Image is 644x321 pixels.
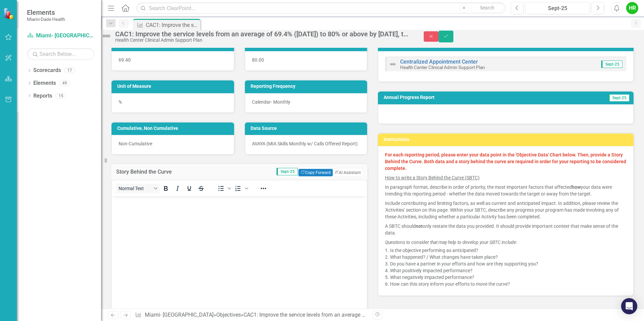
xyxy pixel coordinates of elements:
span: Sept-25 [601,61,622,68]
h3: Annual Progress Report [384,95,556,100]
span: AVAYA (MIA Skills Monthly w/ Calls Offered Report) [252,141,358,146]
img: ClearPoint Strategy [3,7,15,19]
button: Italic [172,184,183,193]
span: Non-Cumulative [119,141,152,146]
span: Sept-25 [277,168,298,175]
button: Strikethrough [195,184,207,193]
a: Centralized Appointment Center [400,59,478,65]
li: Is the objective performing as anticipated? [390,247,626,254]
a: Elements [33,79,56,87]
input: Search ClearPoint... [136,2,506,14]
p: In paragraph format, describe in order of priority, the most important factors that affected your... [385,182,626,199]
li: What positively impacted performance? [390,267,626,274]
div: CAC1: Improve the service levels from an average of 69.4% ([DATE]) to 80% or above by [DATE], to ... [244,312,541,318]
div: Calendar- Monthly [245,93,367,113]
button: AI Assistant [333,169,362,176]
h3: Reporting Frequency [251,84,364,89]
button: Underline [184,184,195,193]
p: Include contributing and limiting factors, as well as current and anticipated impact. In addition... [385,199,626,221]
iframe: Rich Text Area [112,196,367,314]
button: Reveal or hide additional toolbar items [258,184,269,193]
li: What happened? / What changes have taken place? [390,254,626,260]
span: Search [480,5,494,10]
img: Not Defined [101,31,112,41]
img: Not Defined [389,60,397,68]
div: Numbered list [232,184,249,193]
a: Reports [33,92,52,100]
div: Sept-25 [528,4,587,12]
span: % [119,99,122,105]
small: Health Center Clinical Admin Support Plan [400,65,485,70]
a: Objectives [216,312,241,318]
h3: Cumulative, Non Cumulative [117,126,231,131]
span: 80.00 [252,57,264,63]
span: Normal Text [119,186,152,191]
a: Miami- [GEOGRAPHIC_DATA] [145,312,214,318]
button: Bold [160,184,171,193]
button: Block Normal Text [116,184,160,193]
small: Miami-Dade Health [27,16,65,22]
div: Bullet list [215,184,232,193]
h3: Story Behind the Curve [116,169,213,175]
span: Sept-25 [608,94,630,102]
a: Miami- [GEOGRAPHIC_DATA] [27,32,94,40]
li: Do you have a partner in your efforts and how are they supporting you? [390,260,626,267]
h3: Data Source [251,126,364,131]
li: What negatively impacted performance? [390,274,626,281]
div: 15 [56,93,66,99]
p: A SBTC should only restate the data you provided. It should provide important context that make s... [385,221,626,238]
span: Elements [27,8,65,16]
span: 69.40 [119,57,131,63]
em: Questions to consider that may help to develop your SBTC include: [385,240,517,245]
a: Scorecards [33,67,61,74]
div: Open Intercom Messenger [621,298,637,314]
div: » » [135,311,367,319]
strong: how [572,184,581,190]
input: Search Below... [27,48,94,60]
div: Health Center Clinical Admin Support Plan [115,38,410,43]
div: CAC1: Improve the service levels from an average of 69.4% ([DATE]) to 80% or above by [DATE], to ... [146,21,199,29]
button: Copy Forward [298,169,332,176]
li: How can this story inform your efforts to move the curve? [390,281,626,287]
button: HR [626,2,638,14]
h3: Instructions [384,137,630,142]
div: 17 [64,68,75,73]
strong: For each reporting period, please enter your data point in the 'Objective Data' Chart below. Then... [385,152,626,171]
button: Search [471,3,504,13]
h3: Unit of Measure [117,84,231,89]
u: How to write a Story Behind the Curve (SBTC) [385,175,480,180]
strong: not [416,223,423,229]
button: Sept-25 [525,2,590,14]
div: 49 [59,80,70,86]
div: CAC1: Improve the service levels from an average of 69.4% ([DATE]) to 80% or above by [DATE], to ... [115,30,410,38]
